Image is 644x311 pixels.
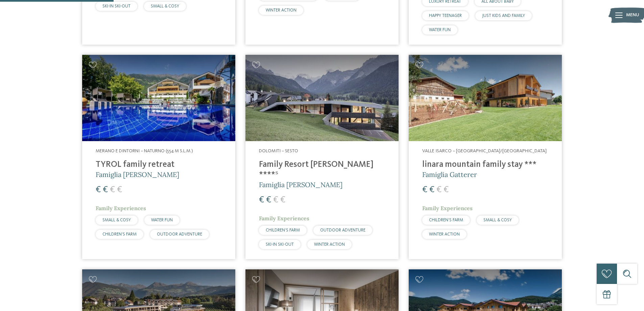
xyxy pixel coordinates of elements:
[245,55,399,259] a: Cercate un hotel per famiglie? Qui troverete solo i migliori! Dolomiti – Sesto Family Resort [PER...
[266,8,296,13] span: WINTER ACTION
[259,196,264,204] span: €
[266,242,294,247] span: SKI-IN SKI-OUT
[483,218,512,222] span: SMALL & COSY
[320,228,365,232] span: OUTDOOR ADVENTURE
[409,55,562,141] img: Cercate un hotel per famiglie? Qui troverete solo i migliori!
[422,170,477,179] span: Famiglia Gatterer
[429,185,434,194] span: €
[82,55,235,259] a: Cercate un hotel per famiglie? Qui troverete solo i migliori! Merano e dintorni – Naturno (554 m ...
[96,205,146,212] span: Family Experiences
[245,55,399,141] img: Family Resort Rainer ****ˢ
[266,196,271,204] span: €
[422,149,547,153] span: Valle Isarco – [GEOGRAPHIC_DATA]/[GEOGRAPHIC_DATA]
[429,28,451,32] span: WATER FUN
[102,218,131,222] span: SMALL & COSY
[429,232,460,237] span: WINTER ACTION
[482,14,525,18] span: JUST KIDS AND FAMILY
[314,242,345,247] span: WINTER ACTION
[102,4,130,8] span: SKI-IN SKI-OUT
[422,160,548,170] h4: linara mountain family stay ***
[103,185,108,194] span: €
[273,196,278,204] span: €
[259,215,309,222] span: Family Experiences
[96,170,179,179] span: Famiglia [PERSON_NAME]
[259,180,342,189] span: Famiglia [PERSON_NAME]
[259,149,298,153] span: Dolomiti – Sesto
[96,160,222,170] h4: TYROL family retreat
[96,149,193,153] span: Merano e dintorni – Naturno (554 m s.l.m.)
[429,14,462,18] span: HAPPY TEENAGER
[444,185,449,194] span: €
[280,196,285,204] span: €
[151,4,179,8] span: SMALL & COSY
[422,205,473,212] span: Family Experiences
[151,218,173,222] span: WATER FUN
[266,228,300,232] span: CHILDREN’S FARM
[429,218,463,222] span: CHILDREN’S FARM
[436,185,442,194] span: €
[102,232,137,237] span: CHILDREN’S FARM
[96,185,101,194] span: €
[157,232,202,237] span: OUTDOOR ADVENTURE
[409,55,562,259] a: Cercate un hotel per famiglie? Qui troverete solo i migliori! Valle Isarco – [GEOGRAPHIC_DATA]/[G...
[117,185,122,194] span: €
[82,55,235,141] img: Familien Wellness Residence Tyrol ****
[259,160,385,180] h4: Family Resort [PERSON_NAME] ****ˢ
[110,185,115,194] span: €
[422,185,427,194] span: €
